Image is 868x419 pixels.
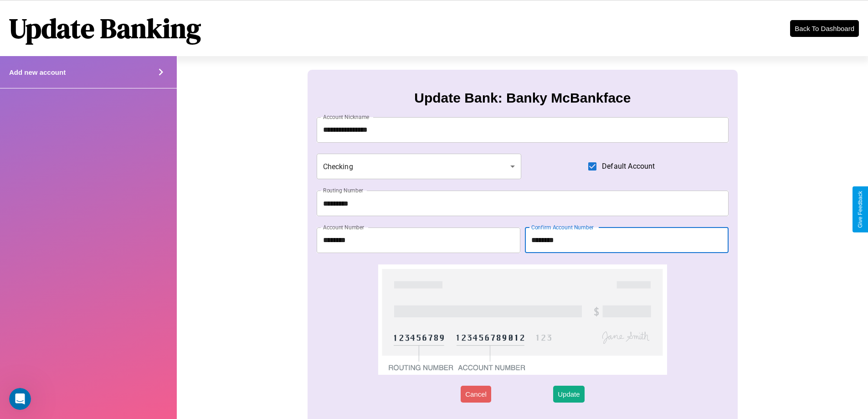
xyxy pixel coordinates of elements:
label: Confirm Account Number [531,223,594,231]
h1: Update Banking [9,10,201,47]
h3: Update Bank: Banky McBankface [414,90,631,106]
label: Routing Number [323,186,363,194]
button: Cancel [461,386,491,403]
button: Update [553,386,584,403]
label: Account Number [323,223,364,231]
div: Give Feedback [857,191,863,228]
iframe: Intercom live chat [9,388,31,410]
div: Checking [317,154,522,179]
span: Default Account [602,161,655,172]
label: Account Nickname [323,113,370,121]
h4: Add new account [9,68,66,76]
button: Back To Dashboard [790,20,859,37]
img: check [378,264,667,375]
